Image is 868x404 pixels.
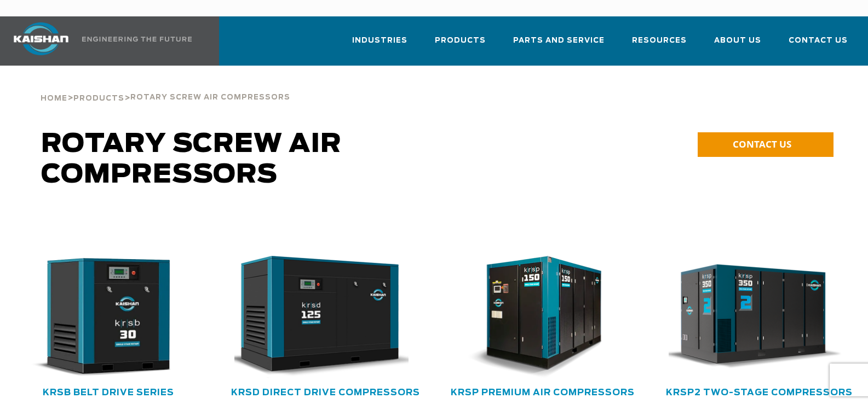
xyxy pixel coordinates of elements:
[352,34,407,47] span: Industries
[73,93,124,103] a: Products
[444,256,626,378] img: krsp150
[73,95,124,102] span: Products
[714,34,761,47] span: About Us
[231,388,420,397] a: KRSD Direct Drive Compressors
[43,388,174,397] a: KRSB Belt Drive Series
[632,34,687,47] span: Resources
[435,34,486,47] span: Products
[660,256,843,378] img: krsp350
[632,26,687,63] a: Resources
[18,256,199,378] div: krsb30
[513,26,605,63] a: Parts and Service
[226,256,409,378] img: krsd125
[234,256,416,378] div: krsd125
[41,95,67,102] span: Home
[435,26,486,63] a: Products
[669,256,850,378] div: krsp350
[666,388,853,397] a: KRSP2 Two-Stage Compressors
[714,26,761,63] a: About Us
[9,256,192,378] img: krsb30
[41,93,67,103] a: Home
[451,388,635,397] a: KRSP Premium Air Compressors
[513,34,605,47] span: Parts and Service
[82,37,192,42] img: Engineering the future
[352,26,407,63] a: Industries
[41,66,290,107] div: > >
[698,132,833,157] a: CONTACT US
[789,26,848,63] a: Contact Us
[452,256,634,378] div: krsp150
[789,34,848,47] span: Contact Us
[733,138,791,150] span: CONTACT US
[41,131,342,188] span: Rotary Screw Air Compressors
[130,94,290,101] span: Rotary Screw Air Compressors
